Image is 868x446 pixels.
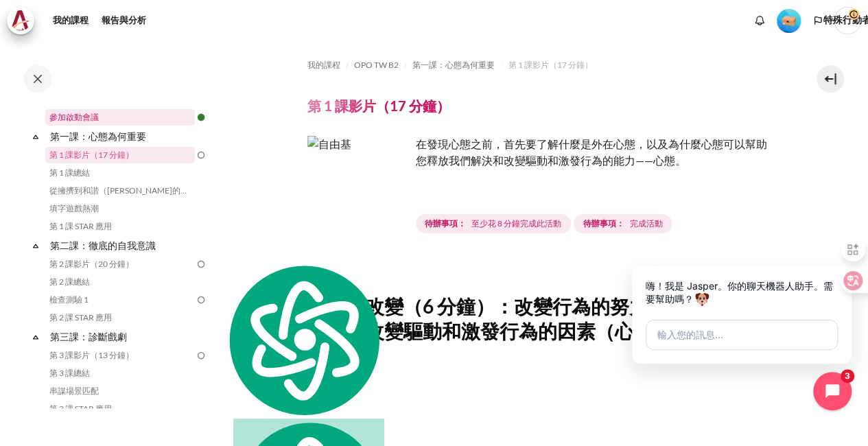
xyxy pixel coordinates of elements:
font: 串謀場景匹配 [49,386,99,396]
img: 等級 #1 [777,9,801,33]
a: 第 2 課 STAR 應用 [45,309,195,326]
a: 第二課：徹底的自我意識 [48,236,195,255]
a: 第一課：心態為何重要 [48,127,195,145]
div: 第 1 課影片的完成要求（17 分鐘） [416,211,675,236]
font: 我的課程 [307,60,340,70]
font: 第 1 課影片（17 分鐘） [307,97,450,114]
a: 填字遊戲熱潮 [45,200,195,217]
a: 第 3 課 STAR 應用 [45,401,195,417]
a: 串謀場景匹配 [45,383,195,399]
a: 檢查測驗 1 [45,292,195,308]
span: 坍塌 [29,239,43,253]
a: 第 3 課總結 [45,365,195,382]
font: 在發現心態之前，首先要了解什麼是外在心態，以及為什麼心態可以幫助您釋放我們解決和改變驅動和激發行為的能力——心態。 [416,137,767,167]
a: 第 1 課影片（17 分鐘） [45,147,195,163]
font: 第 3 課 STAR 應用 [49,403,112,414]
span: 坍塌 [29,130,43,143]
font: 我的課程 [53,14,89,25]
font: 第 2 課 STAR 應用 [49,312,112,322]
font: 第 3 課影片（13 分鐘） [49,350,134,360]
button: 語言 [808,10,828,31]
img: logo.svg [222,261,384,419]
a: 第 1 課 STAR 應用 [45,218,195,235]
img: 建築師 [11,10,30,31]
img: 完畢 [195,111,207,124]
font: 填字遊戲熱潮 [49,203,99,213]
font: 第 1 課影片（17 分鐘） [49,150,134,160]
a: OPO TW B2 [354,57,399,73]
a: 我的課程 [307,57,340,73]
font: 第 1 課總結 [49,167,90,178]
font: 第三課：診斷戲劇 [50,331,127,342]
a: 第一課：心態為何重要 [412,57,495,73]
a: 第 2 課總結 [45,274,195,290]
font: 檢查測驗 1 [49,294,89,305]
font: 至少花 8 分鐘完成此活動 [471,218,561,228]
font: 第 2 課影片（20 分鐘） [49,259,134,269]
a: 建築師 建築師 [7,7,41,34]
font: 參加啟動會議 [49,112,99,122]
font: 真正的改變（6 分鐘）：改變行為的努力總是受到我們解決和改變驅動和激發行為的因素（心態）的能力的限制。 [307,294,769,368]
font: 第二課：徹底的自我意識 [50,239,156,251]
font: 報告與分析 [102,14,146,25]
a: 第 1 課影片（17 分鐘） [508,57,593,73]
nav: 導覽列 [307,54,771,76]
font: 第 1 課 STAR 應用 [49,221,112,231]
a: 使用者選單 [834,7,861,34]
font: 完成活動 [629,218,662,228]
img: 待辦事項 [195,294,207,306]
div: 等級 #1 [777,8,801,33]
font: 待辦事項： [583,218,624,228]
a: 第 1 課總結 [45,165,195,181]
a: 等級 #1 [771,8,806,33]
img: 待辦事項 [195,149,207,161]
span: 坍塌 [29,330,43,344]
img: 待辦事項 [195,258,207,270]
a: 參加啟動會議 [45,109,195,126]
font: 第 1 課影片（17 分鐘） [508,60,593,70]
img: 待辦事項 [195,349,207,362]
a: 第 3 課影片（13 分鐘） [45,347,195,364]
font: 從擁擠到和諧（[PERSON_NAME]的故事） [49,185,205,196]
font: 第一課：心態為何重要 [50,130,146,142]
font: 第 3 課總結 [49,368,90,378]
font: 第一課：心態為何重要 [412,60,495,70]
font: OPO TW B2 [354,60,399,70]
font: 第 2 課總結 [49,277,90,287]
img: 自由基 [307,136,410,239]
a: 從擁擠到和諧（[PERSON_NAME]的故事） [45,183,195,199]
div: 顯示沒有新通知的通知視窗 [749,10,770,31]
font: 待辦事項： [425,218,466,228]
a: 第 2 課影片（20 分鐘） [45,256,195,272]
a: 第三課：診斷戲劇 [48,327,195,346]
